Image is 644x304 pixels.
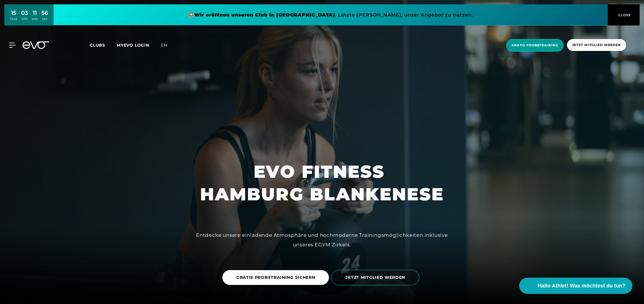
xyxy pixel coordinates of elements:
span: JETZT MITGLIED WERDEN [345,274,405,281]
h1: EVO FITNESS HAMBURG BLANKENESE [200,160,444,206]
button: CLOSE [608,4,640,25]
span: CLOSE [617,12,631,18]
div: 15 [10,9,17,17]
span: en [161,43,167,48]
div: TAGE [10,17,17,21]
span: Gratis Probetraining [512,43,558,48]
a: Gratis Probetraining [504,39,565,52]
div: SEK [41,17,48,21]
a: en [161,42,174,49]
div: 03 [21,9,28,17]
span: Jetzt Mitglied werden [572,43,621,47]
a: Jetzt Mitglied werden [565,39,628,52]
div: Entdecke unsere einladende Atmosphäre und hochmoderne Trainingsmöglichkeiten inklusive unseres EG... [192,230,452,249]
a: GRATIS PROBETRAINING SICHERN [222,266,332,289]
div: MIN [32,17,38,21]
span: GRATIS PROBETRAINING SICHERN [236,274,315,281]
div: STD [21,17,28,21]
div: 11 [32,9,38,17]
div: : [19,9,20,25]
a: Clubs [90,42,117,48]
button: Hallo Athlet! Was möchtest du tun? [519,278,632,294]
span: Hallo Athlet! Was möchtest du tun? [538,282,625,290]
div: : [30,9,30,25]
a: MYEVO LOGIN [117,43,149,48]
div: : [39,9,40,25]
span: Clubs [90,43,105,48]
div: 56 [41,9,48,17]
a: JETZT MITGLIED WERDEN [331,265,422,290]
